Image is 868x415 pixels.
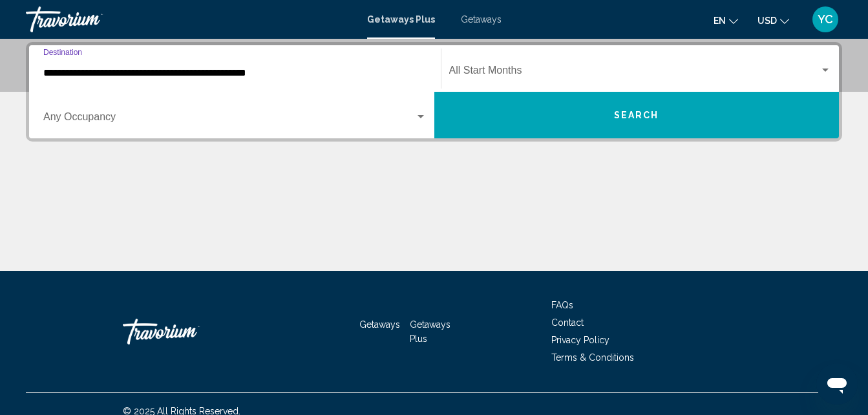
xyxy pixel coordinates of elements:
[818,13,833,26] span: YC
[551,300,573,310] a: FAQs
[26,6,354,32] a: Travorium
[29,45,839,138] div: Search widget
[714,16,726,26] span: en
[367,14,435,25] a: Getaways Plus
[551,317,584,328] a: Contact
[551,335,609,345] a: Privacy Policy
[410,319,450,344] a: Getaways Plus
[816,363,858,405] iframe: Button to launch messaging window
[123,312,252,351] a: Travorium
[757,16,777,26] span: USD
[757,11,789,30] button: Change currency
[551,352,634,363] a: Terms & Conditions
[359,319,400,330] a: Getaways
[714,11,738,30] button: Change language
[461,14,502,25] a: Getaways
[614,111,659,121] span: Search
[434,92,840,138] button: Search
[809,6,842,33] button: User Menu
